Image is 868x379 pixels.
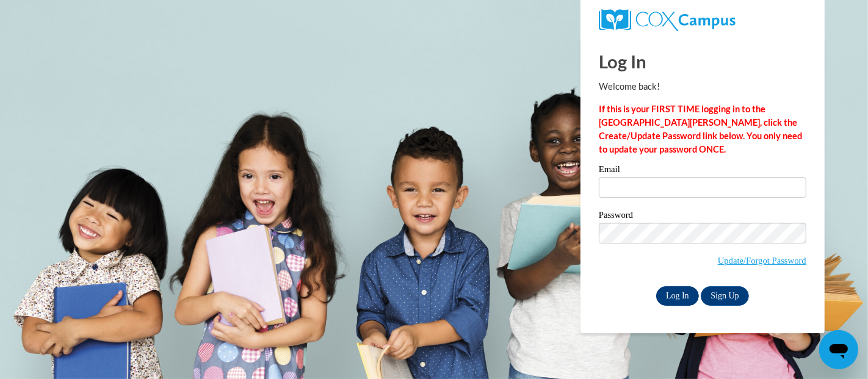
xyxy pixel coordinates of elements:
iframe: Button to launch messaging window [819,330,858,369]
a: Sign Up [701,286,748,306]
img: COX Campus [599,9,736,31]
h1: Log In [599,49,806,74]
a: COX Campus [599,9,806,31]
label: Email [599,165,806,177]
label: Password [599,211,806,223]
a: Update/Forgot Password [718,256,806,265]
strong: If this is your FIRST TIME logging in to the [GEOGRAPHIC_DATA][PERSON_NAME], click the Create/Upd... [599,104,802,154]
input: Log In [656,286,699,306]
p: Welcome back! [599,80,806,93]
